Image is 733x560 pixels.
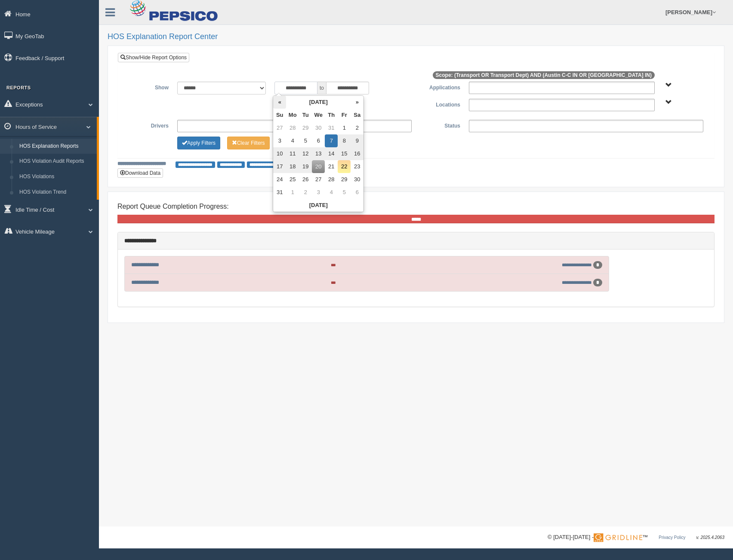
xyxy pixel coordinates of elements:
td: 3 [312,186,325,199]
button: Change Filter Options [177,137,220,149]
a: HOS Violations [15,169,97,185]
th: Sa [351,109,363,122]
label: Status [416,120,465,130]
th: Th [325,109,338,122]
td: 11 [286,147,299,160]
td: 28 [286,122,299,134]
td: 23 [351,160,363,173]
td: 31 [325,122,338,134]
td: 13 [312,147,325,160]
th: Fr [338,109,351,122]
th: [DATE] [286,96,351,109]
td: 29 [299,122,312,134]
td: 25 [286,173,299,186]
th: We [312,109,325,122]
th: » [351,96,363,109]
span: Scope: (Transport OR Transport Dept) AND (Austin C-C IN OR [GEOGRAPHIC_DATA] IN) [433,71,655,79]
a: Privacy Policy [659,535,685,540]
td: 17 [273,160,286,173]
td: 1 [286,186,299,199]
td: 29 [338,173,351,186]
td: 10 [273,147,286,160]
td: 24 [273,173,286,186]
th: Mo [286,109,299,122]
td: 30 [351,173,363,186]
div: © [DATE]-[DATE] - ™ [548,533,724,542]
button: Download Data [117,168,163,178]
td: 6 [312,134,325,147]
th: Tu [299,109,312,122]
td: 21 [325,160,338,173]
label: Locations [416,99,465,109]
td: 18 [286,160,299,173]
td: 26 [299,173,312,186]
th: Su [273,109,286,122]
td: 19 [299,160,312,173]
td: 15 [338,147,351,160]
td: 4 [286,134,299,147]
a: HOS Explanation Reports [15,139,97,154]
td: 6 [351,186,363,199]
label: Applications [416,82,465,92]
a: HOS Violation Audit Reports [15,154,97,169]
th: « [273,96,286,109]
h2: HOS Explanation Report Center [108,33,724,41]
td: 2 [299,186,312,199]
td: 1 [338,122,351,134]
a: Show/Hide Report Options [118,53,189,62]
td: 14 [325,147,338,160]
label: Drivers [124,120,173,130]
th: [DATE] [273,199,363,212]
td: 16 [351,147,363,160]
span: to [317,82,326,94]
td: 3 [273,134,286,147]
td: 5 [299,134,312,147]
td: 9 [351,134,363,147]
td: 27 [273,122,286,134]
h4: Report Queue Completion Progress: [117,203,715,210]
td: 7 [325,134,338,147]
td: 28 [325,173,338,186]
td: 30 [312,122,325,134]
td: 8 [338,134,351,147]
td: 2 [351,122,363,134]
span: v. 2025.4.2063 [696,535,724,540]
td: 31 [273,186,286,199]
button: Change Filter Options [227,137,270,149]
img: Gridline [594,533,642,542]
label: Show [124,82,173,92]
td: 12 [299,147,312,160]
td: 5 [338,186,351,199]
td: 20 [312,160,325,173]
td: 27 [312,173,325,186]
td: 22 [338,160,351,173]
a: HOS Violation Trend [15,185,97,200]
td: 4 [325,186,338,199]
